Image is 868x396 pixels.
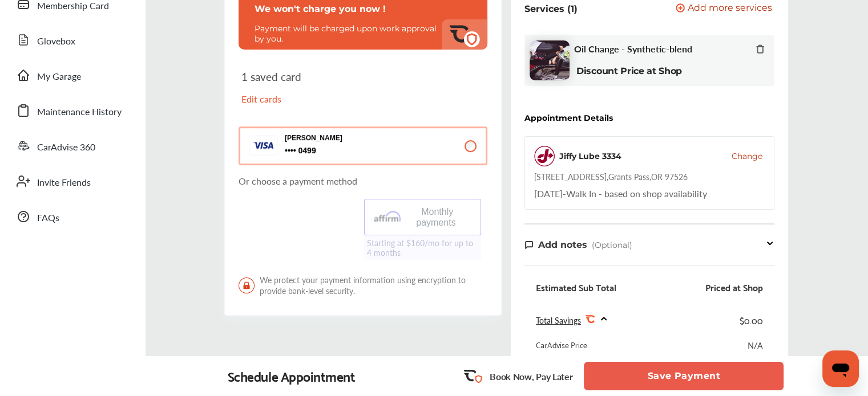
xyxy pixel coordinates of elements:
img: note-icon.db9493fa.svg [524,240,534,250]
p: Services (1) [524,3,578,14]
span: My Garage [37,70,81,84]
a: CarAdvise 360 [10,131,134,161]
span: CarAdvise 360 [37,140,95,155]
iframe: Button to launch messaging window [822,350,859,387]
div: Schedule Appointment [228,368,356,384]
p: Edit cards [241,92,358,105]
span: Total Savings [536,315,581,326]
p: 0499 [285,145,296,156]
a: Add more services [676,3,774,14]
span: We protect your payment information using encryption to provide bank-level security. [239,275,487,296]
a: FAQs [10,202,134,231]
p: [PERSON_NAME] [285,134,399,142]
button: [PERSON_NAME] 0499 0499 [239,126,487,165]
span: - [563,187,566,200]
span: Add more services [688,3,772,14]
img: oil-change-thumb.jpg [530,40,570,80]
span: Oil Change - Synthetic-blend [574,43,692,54]
a: My Garage [10,60,134,90]
div: CarAdvise Price [536,339,587,350]
span: FAQs [37,211,59,226]
div: Priced at Shop [705,281,763,293]
span: Add notes [538,239,587,250]
div: [STREET_ADDRESS] , Grants Pass , OR 97526 [534,171,688,182]
span: (Optional) [592,240,632,250]
button: Change [732,150,762,162]
b: Discount Price at Shop [576,66,682,76]
img: LockIcon.bb451512.svg [239,277,255,293]
span: [DATE] [534,187,563,200]
p: Book Now, Pay Later [490,370,572,383]
span: 0499 [285,145,399,156]
button: Save Payment [584,362,784,390]
p: We won't charge you now ! [255,3,471,14]
div: Estimated Sub Total [536,281,616,293]
img: logo-jiffylube.png [534,146,555,166]
a: Invite Friends [10,166,134,196]
div: Jiffy Lube 3334 [559,150,621,162]
div: 1 saved card [241,70,358,115]
div: $0.00 [740,312,763,328]
span: Invite Friends [37,175,91,190]
a: Maintenance History [10,96,134,125]
button: Add more services [676,3,772,14]
div: N/A [748,339,763,350]
span: Glovebox [37,34,75,49]
span: Maintenance History [37,105,122,120]
p: Payment will be charged upon work approval by you. [255,23,443,44]
div: Walk In - based on shop availability [534,187,707,200]
p: Or choose a payment method [239,174,487,187]
div: Appointment Details [524,113,613,123]
a: Glovebox [10,25,134,55]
